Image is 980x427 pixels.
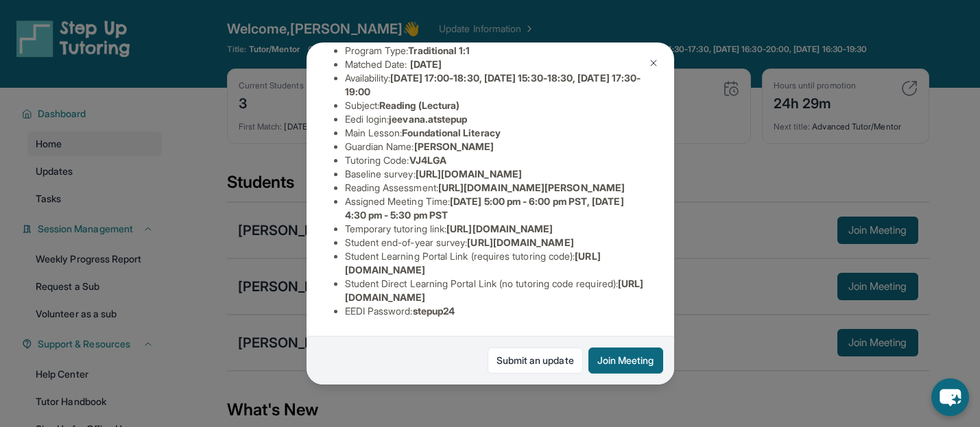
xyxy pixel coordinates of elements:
span: [DATE] 5:00 pm - 6:00 pm PST, [DATE] 4:30 pm - 5:30 pm PST [345,195,624,221]
span: jeevana.atstepup [389,113,467,125]
li: Student end-of-year survey : [345,236,647,249]
span: [PERSON_NAME] [414,141,494,152]
button: chat-button [931,378,969,416]
span: [URL][DOMAIN_NAME] [446,223,553,234]
li: Student Learning Portal Link (requires tutoring code) : [345,249,647,277]
li: Tutoring Code : [345,154,647,167]
li: Baseline survey : [345,167,647,181]
span: Traditional 1:1 [408,45,470,56]
li: Temporary tutoring link : [345,222,647,236]
span: [URL][DOMAIN_NAME] [467,236,573,248]
img: Close Icon [648,58,659,69]
span: stepup24 [413,305,455,317]
span: VJ4LGA [409,154,446,166]
span: [URL][DOMAIN_NAME] [416,168,522,180]
li: Main Lesson : [345,126,647,140]
li: Program Type: [345,44,647,58]
li: Assigned Meeting Time : [345,195,647,222]
li: Guardian Name : [345,140,647,154]
li: Reading Assessment : [345,181,647,195]
li: Matched Date: [345,58,647,71]
li: EEDI Password : [345,304,647,318]
li: Subject : [345,99,647,112]
span: [DATE] [410,58,442,70]
button: Join Meeting [588,347,663,374]
span: [DATE] 17:00-18:30, [DATE] 15:30-18:30, [DATE] 17:30-19:00 [345,72,641,97]
li: Student Direct Learning Portal Link (no tutoring code required) : [345,277,647,304]
span: Foundational Literacy [402,127,500,138]
li: Availability: [345,71,647,99]
span: Reading (Lectura) [379,99,459,111]
a: Submit an update [488,347,583,374]
li: Eedi login : [345,112,647,126]
span: [URL][DOMAIN_NAME][PERSON_NAME] [438,182,625,193]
